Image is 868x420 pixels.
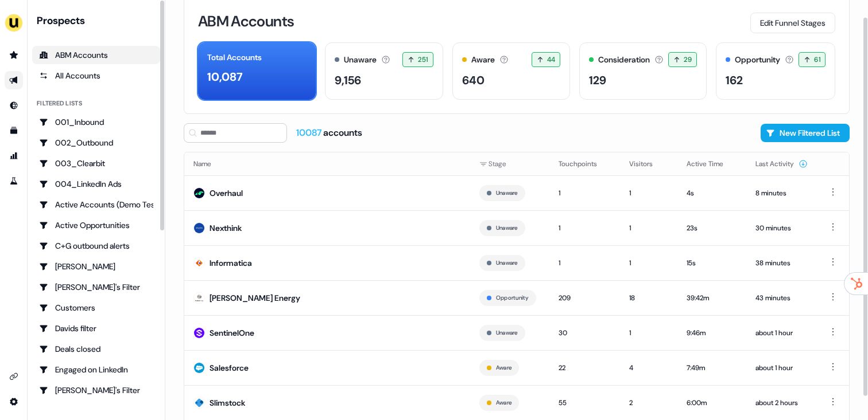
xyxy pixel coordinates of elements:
div: 002_Outbound [39,137,153,148]
div: Salesforce [210,362,249,374]
a: Go to Davids filter [32,319,160,337]
button: Edit Funnel Stages [750,13,835,33]
div: Unaware [344,54,377,66]
span: 251 [418,54,428,65]
div: [PERSON_NAME]'s Filter [39,281,153,293]
button: Touchpoints [559,154,611,174]
button: New Filtered List [761,124,850,142]
div: Filtered lists [37,99,82,108]
div: 23s [687,222,737,234]
div: [US_STATE] Filter [39,405,153,417]
div: 1 [629,222,668,234]
div: Davids filter [39,323,153,334]
div: Active Opportunities [39,219,153,231]
a: Go to Customers [32,299,160,317]
div: [PERSON_NAME]'s Filter [39,384,153,396]
button: Unaware [496,328,518,338]
div: 55 [559,397,611,409]
div: 1 [559,187,611,199]
a: Go to experiments [5,172,23,190]
a: Go to Charlotte Stone [32,257,160,276]
h3: ABM Accounts [198,14,294,29]
div: 6:00m [687,397,737,409]
div: 129 [589,72,606,89]
a: Go to Active Accounts (Demo Test) [32,195,160,214]
a: All accounts [32,66,160,85]
div: Customers [39,302,153,313]
div: Stage [479,158,540,170]
span: 44 [547,54,556,65]
button: Visitors [629,154,666,174]
div: Active Accounts (Demo Test) [39,199,153,210]
div: Overhaul [210,187,243,199]
div: 1 [629,327,668,339]
div: Prospects [37,14,160,28]
div: 38 minutes [755,257,808,269]
div: 9,156 [335,72,361,89]
a: Go to Charlotte's Filter [32,278,160,296]
a: Go to 003_Clearbit [32,154,160,172]
div: 22 [559,362,611,374]
a: Go to attribution [5,147,23,165]
div: C+G outbound alerts [39,240,153,252]
div: Aware [471,54,495,66]
div: accounts [296,127,362,139]
th: Name [184,152,470,175]
div: SentinelOne [210,327,254,339]
a: Go to integrations [5,367,23,386]
a: Go to Inbound [5,96,23,115]
div: about 1 hour [755,362,808,374]
div: 15s [687,257,737,269]
div: 4s [687,187,737,199]
button: Last Activity [755,154,808,174]
a: Go to Geneviève's Filter [32,381,160,399]
button: Unaware [496,223,518,233]
div: 30 minutes [755,222,808,234]
a: Go to prospects [5,46,23,64]
div: [PERSON_NAME] [39,261,153,272]
div: Slimstock [210,397,245,409]
button: Unaware [496,258,518,268]
div: Total Accounts [207,52,262,64]
div: 18 [629,292,668,304]
a: Go to Active Opportunities [32,216,160,234]
div: [PERSON_NAME] Energy [210,292,300,304]
div: 43 minutes [755,292,808,304]
a: Go to 004_LinkedIn Ads [32,175,160,193]
div: 004_LinkedIn Ads [39,178,153,190]
a: Go to Deals closed [32,340,160,358]
div: 1 [629,187,668,199]
a: Go to 002_Outbound [32,134,160,152]
div: 30 [559,327,611,339]
a: Go to 001_Inbound [32,113,160,131]
div: about 2 hours [755,397,808,409]
div: about 1 hour [755,327,808,339]
div: 1 [559,222,611,234]
button: Opportunity [496,293,529,303]
button: Aware [496,398,511,408]
a: ABM Accounts [32,46,160,64]
div: 003_Clearbit [39,158,153,169]
a: Go to Engaged on LinkedIn [32,360,160,379]
a: Go to integrations [5,392,23,411]
div: 7:49m [687,362,737,374]
span: 29 [684,54,692,65]
button: Active Time [687,154,737,174]
a: Go to C+G outbound alerts [32,237,160,255]
div: 209 [559,292,611,304]
div: 39:42m [687,292,737,304]
div: All Accounts [39,70,153,81]
div: 162 [726,72,743,89]
button: Unaware [496,188,518,198]
div: 4 [629,362,668,374]
span: 10087 [296,127,323,139]
div: 8 minutes [755,187,808,199]
div: 2 [629,397,668,409]
div: Consideration [598,54,650,66]
div: ABM Accounts [39,49,153,61]
div: 1 [559,257,611,269]
div: Engaged on LinkedIn [39,364,153,375]
div: 001_Inbound [39,116,153,128]
div: 10,087 [207,68,243,85]
div: 1 [629,257,668,269]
